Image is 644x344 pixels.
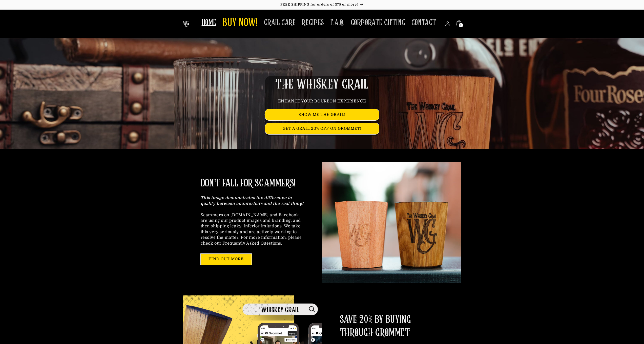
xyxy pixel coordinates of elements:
[202,18,216,28] span: HOME
[265,123,379,134] a: GET A GRAIL 20% OFF ON GROMMET!
[351,18,405,28] span: CORPORATE GIFTING
[460,23,462,27] span: 1
[411,18,436,28] span: CONTACT
[183,21,189,27] img: The Whiskey Grail
[302,18,324,28] span: RECIPES
[408,15,439,31] a: CONTACT
[199,15,219,31] a: HOME
[340,313,444,339] h2: SAVE 20% BY BUYING THROUGH GROMMET
[219,13,261,33] a: BUY NOW!
[261,15,299,31] a: GRAIL CARE
[330,18,345,28] span: F.A.Q.
[348,15,408,31] a: CORPORATE GIFTING
[201,254,252,265] a: FIND OUT MORE
[201,177,296,190] h2: DON'T FALL FOR SCAMMERS!
[5,3,639,7] p: FREE SHIPPING for orders of $75 or more!
[264,18,296,28] span: GRAIL CARE
[222,16,258,30] span: BUY NOW!
[275,78,368,91] span: THE WHISKEY GRAIL
[201,195,304,246] p: Scammers on [DOMAIN_NAME] and Facebook are using our product images and branding, and then shippi...
[201,196,304,206] strong: This image demonstrates the difference in quality between counterfeits and the real thing!
[278,99,366,103] span: ENHANCE YOUR BOURBON EXPERIENCE
[327,15,348,31] a: F.A.Q.
[299,15,327,31] a: RECIPES
[265,109,379,120] a: SHOW ME THE GRAIL!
